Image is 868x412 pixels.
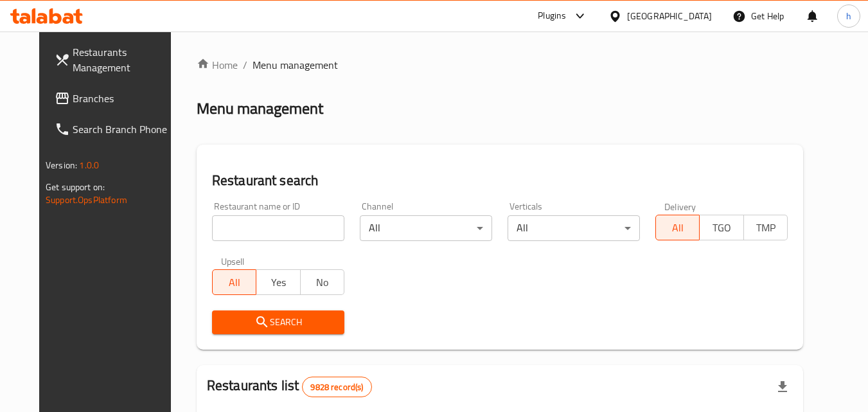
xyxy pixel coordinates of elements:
span: Restaurants Management [73,44,174,75]
a: Search Branch Phone [44,114,184,145]
button: No [300,269,344,295]
li: / [243,57,247,73]
a: Branches [44,83,184,114]
span: Get support on: [46,179,105,195]
h2: Restaurants list [207,376,372,397]
button: TGO [699,215,743,240]
span: TGO [705,219,738,237]
h2: Restaurant search [212,171,788,190]
button: Yes [256,269,300,295]
span: All [218,273,251,292]
h2: Menu management [197,98,323,119]
span: Search [222,314,334,330]
div: Export file [767,372,798,402]
a: Restaurants Management [44,37,184,83]
span: 1.0.0 [79,157,99,174]
div: All [508,215,640,241]
span: h [846,9,851,23]
span: Version: [46,157,77,174]
span: 9828 record(s) [303,381,371,393]
input: Search for restaurant name or ID.. [212,215,344,241]
button: All [212,269,256,295]
span: All [661,219,695,237]
span: No [306,273,339,292]
div: Total records count [302,377,371,397]
nav: breadcrumb [197,57,803,73]
span: Branches [73,91,174,106]
span: Yes [261,273,295,292]
span: Search Branch Phone [73,121,174,137]
button: Search [212,310,344,334]
button: All [655,215,700,240]
button: TMP [743,215,788,240]
div: [GEOGRAPHIC_DATA] [627,9,712,23]
span: Menu management [252,57,338,73]
a: Support.OpsPlatform [46,192,127,208]
label: Upsell [221,256,245,265]
label: Delivery [664,202,696,211]
span: TMP [749,219,783,237]
div: Plugins [538,8,566,24]
a: Home [197,57,238,73]
div: All [360,215,492,241]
